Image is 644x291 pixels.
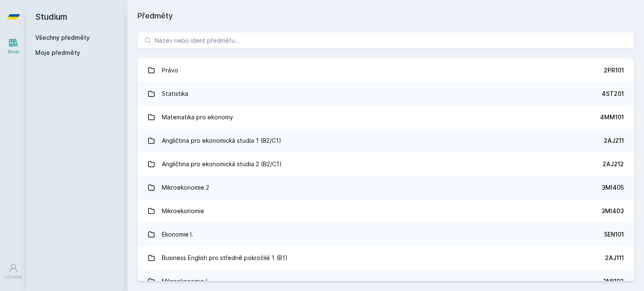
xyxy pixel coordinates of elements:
a: Angličtina pro ekonomická studia 2 (B2/C1) 2AJ212 [138,152,634,176]
div: Mikroekonomie I [162,273,207,290]
div: 4ST201 [602,90,624,98]
a: Mikroekonomie 2 3MI405 [138,176,634,199]
div: Statistika [162,85,188,102]
input: Název nebo ident předmětu… [138,32,634,49]
div: Uživatel [5,274,22,280]
div: 3MI102 [603,277,624,286]
a: Matematika pro ekonomy 4MM101 [138,106,634,129]
div: 3MI405 [602,183,624,192]
span: Moje předměty [35,49,80,57]
h1: Předměty [138,10,634,22]
div: Business English pro středně pokročilé 1 (B1) [162,250,288,266]
a: Statistika 4ST201 [138,82,634,106]
a: Angličtina pro ekonomická studia 1 (B2/C1) 2AJ211 [138,129,634,152]
a: Uživatel [2,259,25,284]
div: 2AJ211 [604,136,624,145]
div: Mikroekonomie [162,203,204,219]
a: Ekonomie I. 5EN101 [138,223,634,246]
div: 5EN101 [604,230,624,239]
a: Study [2,33,25,59]
div: 2AJ111 [605,254,624,262]
div: Angličtina pro ekonomická studia 2 (B2/C1) [162,156,282,173]
div: Právo [162,62,178,79]
div: Ekonomie I. [162,226,193,243]
div: Mikroekonomie 2 [162,179,209,196]
a: Business English pro středně pokročilé 1 (B1) 2AJ111 [138,246,634,270]
div: Matematika pro ekonomy [162,109,233,126]
div: Angličtina pro ekonomická studia 1 (B2/C1) [162,132,281,149]
div: 2AJ212 [602,160,624,168]
a: Všechny předměty [35,34,90,41]
div: 2PR101 [604,66,624,75]
a: Právo 2PR101 [138,59,634,82]
div: 3MI403 [601,207,624,215]
div: Study [8,49,20,55]
a: Mikroekonomie 3MI403 [138,199,634,223]
div: 4MM101 [600,113,624,121]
